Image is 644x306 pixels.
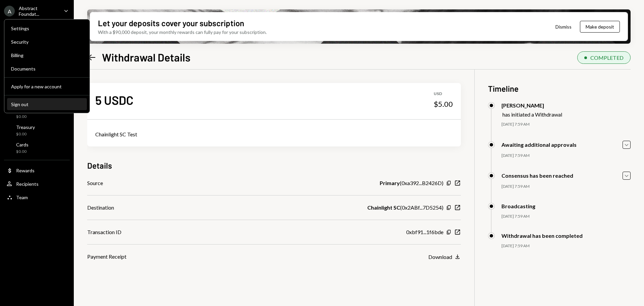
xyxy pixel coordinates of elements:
[11,26,83,31] div: Settings
[16,181,39,187] div: Recipients
[428,254,452,260] div: Download
[501,122,631,127] div: [DATE] 7:59 AM
[501,102,562,108] div: [PERSON_NAME]
[501,203,535,209] div: Broadcasting
[11,66,83,72] div: Documents
[367,204,400,212] b: Chainlight SC
[11,52,83,58] div: Billing
[87,228,121,236] div: Transaction ID
[16,114,32,120] div: $0.00
[380,179,443,187] div: ( 0xa392...B2426D )
[367,204,443,212] div: ( 0x2ABf...7D5254 )
[501,172,573,179] div: Consensus has been reached
[501,141,577,148] div: Awaiting additional approvals
[434,99,453,109] div: $5.00
[501,243,631,249] div: [DATE] 7:59 AM
[380,179,400,187] b: Primary
[502,111,562,118] div: has initiated a Withdrawal
[87,160,112,171] h3: Details
[7,81,87,93] button: Apply for a new account
[4,178,70,190] a: Recipients
[7,49,87,61] a: Billing
[102,50,191,64] h1: Withdrawal Details
[16,124,35,130] div: Treasury
[501,232,583,239] div: Withdrawal has been completed
[501,184,631,189] div: [DATE] 7:59 AM
[580,21,620,33] button: Make deposit
[11,101,83,107] div: Sign out
[4,6,15,16] div: A
[16,149,29,155] div: $0.00
[4,164,70,176] a: Rewards
[4,140,70,156] a: Cards$0.00
[7,36,87,48] a: Security
[87,253,126,261] div: Payment Receipt
[434,91,453,97] div: USD
[4,191,70,203] a: Team
[11,39,83,45] div: Security
[16,194,28,200] div: Team
[95,92,133,107] div: 5 USDC
[87,204,114,212] div: Destination
[7,98,87,111] button: Sign out
[7,22,87,34] a: Settings
[4,122,70,138] a: Treasury$0.00
[11,84,83,89] div: Apply for a new account
[501,153,631,159] div: [DATE] 7:59 AM
[501,214,631,219] div: [DATE] 7:59 AM
[7,62,87,75] a: Documents
[19,5,58,17] div: Abstract Foundat...
[16,168,35,173] div: Rewards
[590,54,624,61] div: COMPLETED
[488,83,631,94] h3: Timeline
[547,19,580,35] button: Dismiss
[406,228,443,236] div: 0xbf91...1f6bde
[95,130,453,138] div: Chainlight SC Test
[98,29,267,36] div: With a $90,000 deposit, your monthly rewards can fully pay for your subscription.
[87,179,103,187] div: Source
[428,253,461,261] button: Download
[16,131,35,137] div: $0.00
[16,142,29,147] div: Cards
[98,17,244,29] div: Let your deposits cover your subscription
